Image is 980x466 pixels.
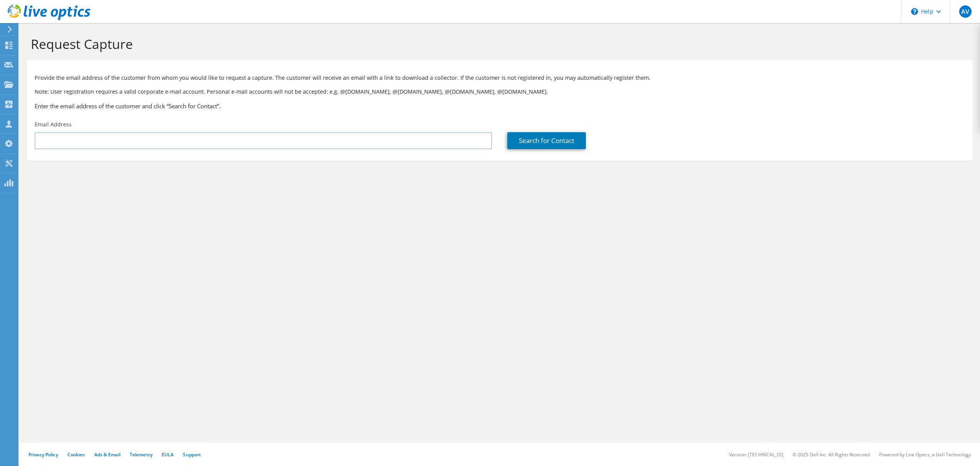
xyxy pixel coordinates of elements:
a: Privacy Policy [28,451,58,458]
a: Telemetry [130,451,152,458]
a: Cookies [67,451,85,458]
h1: Request Capture [31,36,965,52]
a: Support [183,451,201,458]
p: Note: User registration requires a valid corporate e-mail account. Personal e-mail accounts will ... [35,87,965,96]
a: Search for Contact [507,132,586,149]
span: AV [959,5,972,18]
h3: Enter the email address of the customer and click “Search for Contact”. [35,102,965,110]
li: Powered by Live Optics, a Dell Technology [879,451,971,458]
p: Provide the email address of the customer from whom you would like to request a capture. The cust... [35,74,965,82]
a: EULA [162,451,174,458]
a: Ads & Email [94,451,120,458]
svg: \n [911,8,918,15]
label: Email Address [35,121,72,128]
li: Version: [TECHNICAL_ID] [729,451,783,458]
li: © 2025 Dell Inc. All Rights Reserved [793,451,870,458]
